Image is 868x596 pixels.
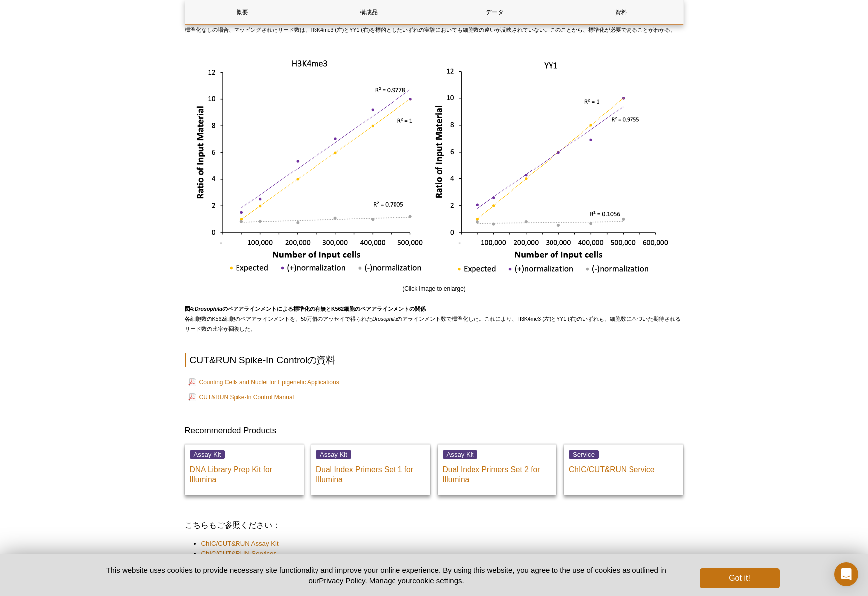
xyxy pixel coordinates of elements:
[185,54,684,294] div: (Click image to enlarge)
[185,0,300,24] a: 概要
[185,306,426,312] strong: 図4: のペアアラインメントによる標準化の有無とK562細胞のペアアラインメントの関係
[185,306,681,332] span: 各細胞数のK562細胞のペアアラインメントを、50万個のアッセイで得られた のアラインメント数で標準化した。これにより、H3K4me3 (左)とYY1 (右)のいずれも、細胞数に基づいた期待され...
[311,444,430,495] a: Assay Kit Dual Index Primers Set 1 for Illumina
[190,450,225,459] span: Assay Kit
[834,562,858,586] div: Open Intercom Messenger
[443,460,552,485] p: Dual Index Primers Set 2 for Illumina
[412,576,462,585] button: cookie settings
[372,316,397,322] em: Drosophila
[316,460,425,485] p: Dual Index Primers Set 1 for Illumina
[438,444,557,495] a: Assay Kit Dual Index Primers Set 2 for Illumina
[443,450,478,459] span: Assay Kit
[195,306,222,312] em: Drosophila
[569,450,599,459] span: Service
[188,376,339,388] a: Counting Cells and Nuclei for Epigenetic Applications
[564,0,679,24] a: 資料
[185,17,676,33] span: 標準化なしの場合、マッピングされたリード数は、H3K4me3 (左)とYY1 (右)を標的としたいずれの実験においても細胞数の違いが反映されていない。このことから、標準化が必要であることがわかる。
[185,54,684,281] img: K562 Paired Alignments
[312,0,426,24] a: 構成品
[564,444,683,495] a: Service ChIC/CUT&RUN Service
[185,353,684,367] h2: CUT&RUN Spike-In Controlの資料
[569,460,678,475] p: ChIC/CUT&RUN Service
[316,450,351,459] span: Assay Kit
[319,576,365,585] a: Privacy Policy
[89,565,684,586] p: This website uses cookies to provide necessary site functionality and improve your online experie...
[201,549,277,559] a: ChIC/CUT&RUN Services
[185,425,684,437] h3: Recommended Products
[185,519,684,531] h3: こちらもご参照ください：
[190,460,299,485] p: DNA Library Prep Kit for Illumina
[201,539,279,549] a: ChIC/CUT&RUN Assay Kit
[185,444,304,495] a: Assay Kit DNA Library Prep Kit for Illumina
[438,0,552,24] a: データ
[700,568,779,588] button: Got it!
[188,391,294,403] a: CUT&RUN Spike-In Control Manual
